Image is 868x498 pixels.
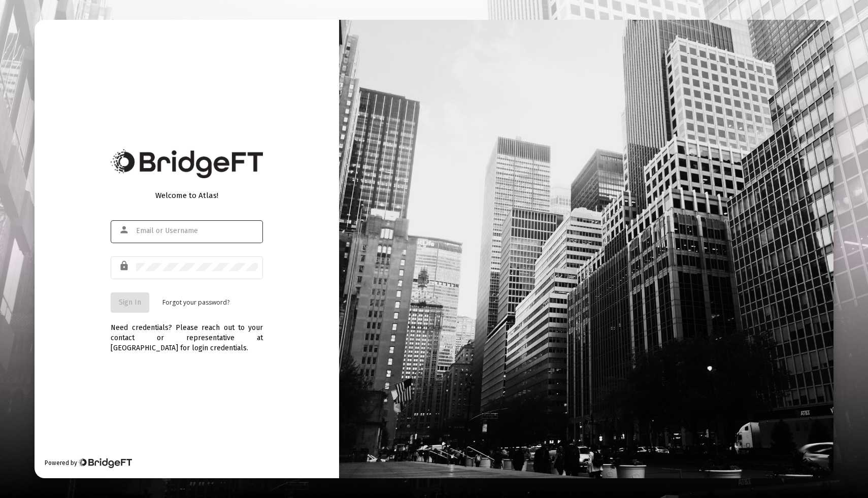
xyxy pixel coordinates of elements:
span: Sign In [119,298,141,307]
img: Bridge Financial Technology Logo [78,458,131,468]
input: Email or Username [136,227,258,235]
a: Forgot your password? [162,297,229,308]
mat-icon: person [119,224,131,236]
button: Sign In [111,292,149,313]
div: Need credentials? Please reach out to your contact or representative at [GEOGRAPHIC_DATA] for log... [111,313,263,353]
mat-icon: lock [119,260,131,272]
div: Powered by [45,458,131,468]
img: Bridge Financial Technology Logo [111,149,263,178]
div: Welcome to Atlas! [111,190,263,201]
